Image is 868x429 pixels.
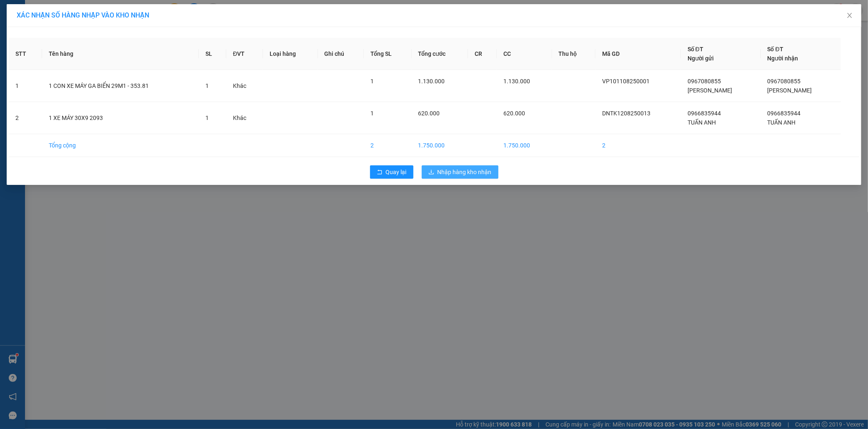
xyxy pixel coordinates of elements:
[418,110,440,117] span: 620.000
[199,38,226,70] th: SL
[17,11,149,19] span: XÁC NHẬN SỐ HÀNG NHẬP VÀO KHO NHẬN
[42,102,199,134] td: 1 XE MÁY 30X9 2093
[377,169,383,176] span: rollback
[768,46,783,52] span: Số ĐT
[370,110,374,117] span: 1
[688,87,732,94] span: [PERSON_NAME]
[364,134,412,157] td: 2
[552,38,596,70] th: Thu hộ
[422,165,498,179] button: downloadNhập hàng kho nhận
[9,70,42,102] td: 1
[846,12,853,19] span: close
[768,78,801,85] span: 0967080855
[9,38,42,70] th: STT
[595,134,680,157] td: 2
[768,87,812,94] span: [PERSON_NAME]
[768,55,798,62] span: Người nhận
[688,78,721,85] span: 0967080855
[370,165,413,179] button: rollbackQuay lại
[688,46,703,52] span: Số ĐT
[263,38,318,70] th: Loại hàng
[364,38,412,70] th: Tổng SL
[497,134,552,157] td: 1.750.000
[226,70,263,102] td: Khác
[318,38,364,70] th: Ghi chú
[602,110,650,117] span: DNTK1208250013
[595,38,680,70] th: Mã GD
[768,119,796,126] span: TUẤN ANH
[42,134,199,157] td: Tổng cộng
[418,78,445,85] span: 1.130.000
[370,78,374,85] span: 1
[428,169,434,176] span: download
[768,110,801,117] span: 0966835944
[9,102,42,134] td: 2
[602,78,650,85] span: VP101108250001
[688,119,716,126] span: TUẤN ANH
[226,102,263,134] td: Khác
[468,38,497,70] th: CR
[226,38,263,70] th: ĐVT
[688,55,714,62] span: Người gửi
[503,78,530,85] span: 1.130.000
[42,38,199,70] th: Tên hàng
[386,167,407,177] span: Quay lại
[497,38,552,70] th: CC
[412,38,468,70] th: Tổng cước
[205,82,209,89] span: 1
[205,115,209,121] span: 1
[412,134,468,157] td: 1.750.000
[688,110,721,117] span: 0966835944
[838,4,861,27] button: Close
[438,167,492,177] span: Nhập hàng kho nhận
[503,110,525,117] span: 620.000
[42,70,199,102] td: 1 CON XE MÁY GA BIỂN 29M1 - 353.81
